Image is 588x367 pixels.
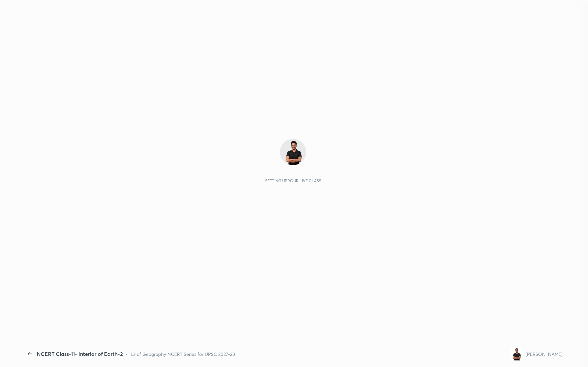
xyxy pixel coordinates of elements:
div: Setting up your live class [265,178,321,183]
img: 619d4b52d3954583839770b7a0001f09.file [280,139,306,165]
div: • [126,351,128,357]
img: 619d4b52d3954583839770b7a0001f09.file [510,347,523,360]
div: NCERT Class-11- Interior of Earth-2 [37,350,123,358]
div: [PERSON_NAME] [526,351,562,357]
div: L2 of Geography NCERT Series for UPSC 2027-28 [131,351,235,357]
